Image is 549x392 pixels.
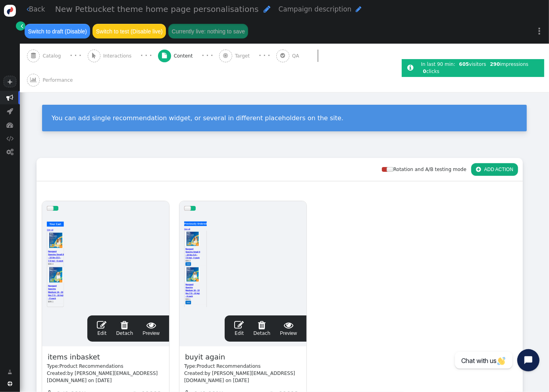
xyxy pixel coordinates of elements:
a: + [4,76,16,87]
a: Edit [97,320,106,337]
span: Content [174,52,196,60]
span: clicks [423,69,439,74]
div: · · · [202,51,213,60]
span:  [162,53,167,58]
span: QA [292,52,302,60]
button: Switch to draft (Disable) [25,24,90,38]
div: Type: [47,363,164,370]
a: Preview [280,320,297,337]
div: · · · [70,51,81,60]
span:  [476,167,481,172]
a:  [16,21,25,31]
div: In last 90 min: [421,61,457,68]
button: ADD ACTION [471,163,518,175]
span:  [31,53,36,58]
span:  [7,108,13,114]
a: Edit [234,320,244,337]
a:  Content · · · [158,44,219,68]
b: 605 [459,61,469,67]
span:  [92,53,96,58]
span:  [6,148,13,155]
a:  [3,366,17,378]
span: Detach [253,320,270,336]
a:  Catalog · · · [27,44,88,68]
a: Preview [143,320,160,337]
img: logo-icon.svg [4,5,16,17]
span: impressions [490,61,528,67]
div: · · · [141,51,152,60]
div: Created: [184,370,302,384]
span: by [PERSON_NAME][EMAIL_ADDRESS][DOMAIN_NAME] on [DATE] [47,371,158,383]
span:  [281,53,285,58]
div: Created: [47,370,164,384]
span:  [30,77,37,83]
b: 0 [423,69,426,74]
span:  [7,121,13,128]
span:  [116,320,133,330]
span:  [143,320,160,330]
span:  [253,320,270,330]
span:  [8,369,12,376]
a: ⋮ [530,19,549,43]
span:  [356,6,361,12]
span: Preview [280,320,297,337]
button: Currently live: nothing to save [168,24,248,38]
span:  [223,53,228,58]
span:  [280,320,297,330]
span: Preview [143,320,160,337]
span: Product Recommendations [60,363,123,369]
div: · · · [259,51,270,60]
div: Rotation and A/B testing mode [382,166,471,173]
span: Product Recommendations [197,363,261,369]
span:  [264,5,270,13]
div: Type: [184,363,302,370]
span: by [PERSON_NAME][EMAIL_ADDRESS][DOMAIN_NAME] on [DATE] [184,371,295,383]
a:  Performance [27,68,88,92]
a: Back [27,4,45,14]
span: New Petbucket theme home page personalisations [55,4,259,14]
a:  Interactions · · · [88,44,158,68]
span:  [407,64,413,71]
span:  [8,381,12,386]
span:  [21,23,23,30]
span:  [7,94,13,101]
span:  [6,135,13,142]
span: items inbasket [47,351,101,363]
a: Detach [253,320,270,337]
div: You can add single recommendation widget, or several in different placeholders on the site. [52,114,517,122]
span:  [97,320,106,330]
b: 290 [490,61,500,67]
span: Performance [42,77,75,84]
a:  QA [276,44,333,68]
a:  Target · · · [219,44,276,68]
span: buyit again [184,351,226,363]
span:  [234,320,244,330]
button: Switch to test (Disable live) [92,24,166,38]
span: Interactions [103,52,135,60]
span:  [27,6,29,12]
span: Detach [116,320,133,336]
span: Catalog [42,52,64,60]
a: Detach [116,320,133,337]
span: Campaign description [279,5,352,13]
span: Target [235,52,252,60]
div: visitors [457,61,488,68]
